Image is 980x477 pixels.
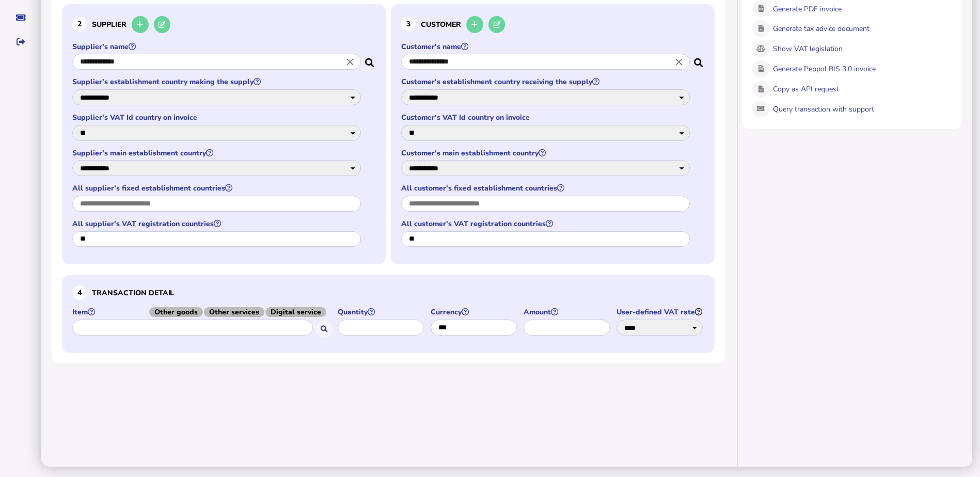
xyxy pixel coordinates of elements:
[72,14,375,35] h3: Supplier
[315,321,333,338] button: Search for an item by HS code or use natural language description
[401,113,691,122] label: Customer's VAT Id country on invoice
[72,113,362,122] label: Supplier's VAT Id country on invoice
[524,307,611,317] label: Amount
[72,42,362,52] label: Supplier's name
[72,285,87,300] div: 4
[673,56,685,68] i: Close
[488,16,505,33] button: Edit selected customer in the database
[401,17,416,31] div: 3
[72,307,333,317] label: Item
[265,307,326,317] span: Digital service
[694,55,704,63] i: Search for a dummy customer
[466,16,483,33] button: Add a new customer to the database
[431,307,518,317] label: Currency
[401,183,691,193] label: All customer's fixed establishment countries
[72,183,362,193] label: All supplier's fixed establishment countries
[154,16,171,33] button: Edit selected supplier in the database
[338,307,425,317] label: Quantity
[365,55,375,63] i: Search for a dummy seller
[72,219,362,229] label: All supplier's VAT registration countries
[149,307,203,317] span: Other goods
[72,77,362,87] label: Supplier's establishment country making the supply
[10,7,31,28] button: Raise a support ticket
[62,275,715,353] section: Define the item, and answer additional questions
[401,77,691,87] label: Customer's establishment country receiving the supply
[401,148,691,158] label: Customer's main establishment country
[10,31,31,53] button: Sign out
[401,14,704,35] h3: Customer
[617,307,704,317] label: User-defined VAT rate
[62,4,386,265] section: Define the seller
[72,285,704,300] h3: Transaction detail
[344,56,356,68] i: Close
[401,219,691,229] label: All customer's VAT registration countries
[72,148,362,158] label: Supplier's main establishment country
[72,17,87,31] div: 2
[401,42,691,52] label: Customer's name
[132,16,149,33] button: Add a new supplier to the database
[204,307,264,317] span: Other services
